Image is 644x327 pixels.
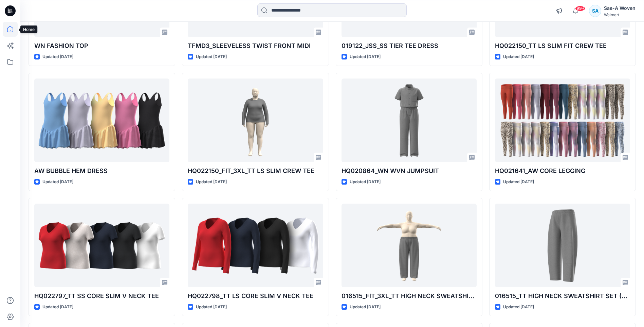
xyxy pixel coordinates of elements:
[34,79,169,162] a: AW BUBBLE HEM DRESS
[188,291,323,301] p: HQ022798_TT LS CORE SLIM V NECK TEE
[34,41,169,51] p: WN FASHION TOP
[495,291,630,301] p: 016515_TT HIGH NECK SWEATSHIRT SET (BOTTOM)
[342,79,477,162] a: HQ020864_WN WVN JUMPSUIT
[34,204,169,287] a: HQ022797_TT SS CORE SLIM V NECK TEE
[42,53,73,61] p: Updated [DATE]
[575,6,585,11] span: 99+
[34,166,169,176] p: AW BUBBLE HEM DRESS
[188,79,323,162] a: HQ022150_FIT_3XL_TT LS SLIM CREW TEE
[188,204,323,287] a: HQ022798_TT LS CORE SLIM V NECK TEE
[503,304,534,311] p: Updated [DATE]
[503,53,534,61] p: Updated [DATE]
[196,304,227,311] p: Updated [DATE]
[350,178,381,186] p: Updated [DATE]
[604,4,636,12] div: Sae-A Woven
[196,53,227,61] p: Updated [DATE]
[350,304,381,311] p: Updated [DATE]
[589,5,601,17] div: SA
[42,178,73,186] p: Updated [DATE]
[342,41,477,51] p: 019122_JSS_SS TIER TEE DRESS
[188,166,323,176] p: HQ022150_FIT_3XL_TT LS SLIM CREW TEE
[604,12,636,17] div: Walmart
[503,178,534,186] p: Updated [DATE]
[495,79,630,162] a: HQ021641_AW CORE LEGGING
[495,166,630,176] p: HQ021641_AW CORE LEGGING
[34,291,169,301] p: HQ022797_TT SS CORE SLIM V NECK TEE
[342,204,477,287] a: 016515_FIT_3XL_TT HIGH NECK SWEATSHIRT SET (BOTTOM)
[196,178,227,186] p: Updated [DATE]
[350,53,381,61] p: Updated [DATE]
[495,41,630,51] p: HQ022150_TT LS SLIM FIT CREW TEE
[342,166,477,176] p: HQ020864_WN WVN JUMPSUIT
[188,41,323,51] p: TFMD3_SLEEVELESS TWIST FRONT MIDI
[342,291,477,301] p: 016515_FIT_3XL_TT HIGH NECK SWEATSHIRT SET (BOTTOM)
[42,304,73,311] p: Updated [DATE]
[495,204,630,287] a: 016515_TT HIGH NECK SWEATSHIRT SET (BOTTOM)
